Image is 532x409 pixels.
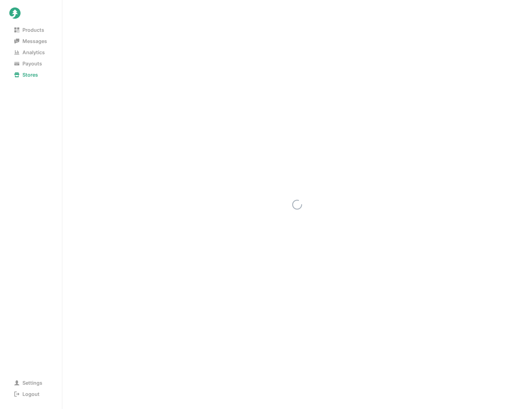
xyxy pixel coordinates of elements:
[9,378,47,387] span: Settings
[9,26,49,34] span: Products
[9,48,50,57] span: Analytics
[9,37,52,45] span: Messages
[9,59,47,68] span: Payouts
[9,390,45,398] span: Logout
[9,70,43,79] span: Stores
